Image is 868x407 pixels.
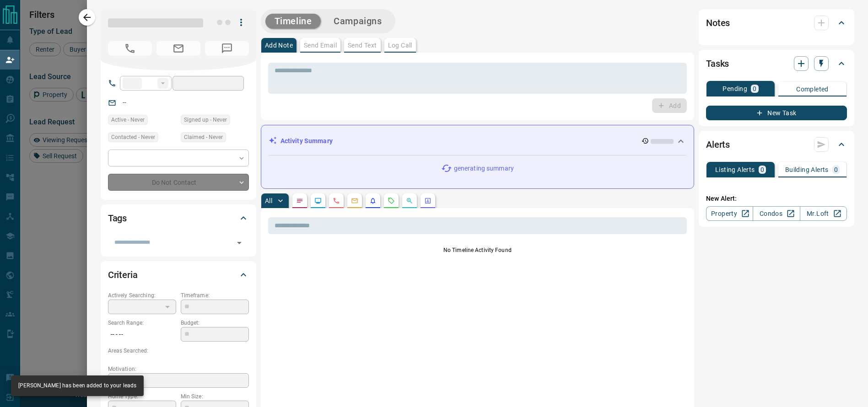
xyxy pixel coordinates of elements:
p: Listing Alerts [715,166,755,173]
svg: Lead Browsing Activity [314,197,322,204]
div: Alerts [706,134,847,155]
p: Add Note [265,42,293,48]
div: Criteria [108,264,249,286]
p: 0 [760,166,764,173]
div: Tags [108,207,249,229]
button: New Task [706,106,847,120]
svg: Calls [333,197,340,204]
p: No Timeline Activity Found [268,246,687,254]
p: Min Size: [181,392,249,401]
a: Property [706,206,753,221]
div: Notes [706,12,847,34]
p: Pending [722,86,747,92]
span: Signed up - Never [184,115,227,124]
span: No Number [205,41,249,56]
h2: Tags [108,211,127,225]
button: Campaigns [324,14,391,29]
span: No Number [108,41,152,56]
span: Contacted - Never [111,133,155,142]
h2: Tasks [706,56,729,71]
h2: Notes [706,16,730,30]
p: Activity Summary [280,136,333,146]
p: Areas Searched: [108,347,249,355]
a: -- [123,99,126,106]
h2: Criteria [108,268,138,282]
svg: Emails [351,197,358,204]
p: Actively Searching: [108,291,176,300]
p: -- - -- [108,327,176,342]
svg: Requests [388,197,395,204]
div: Tasks [706,53,847,75]
p: 0 [753,86,756,92]
p: Motivation: [108,365,249,373]
p: Building Alerts [785,166,829,173]
h2: Alerts [706,137,730,152]
p: generating summary [454,164,514,173]
svg: Notes [296,197,303,204]
span: Claimed - Never [184,133,223,142]
button: Open [233,236,246,249]
p: 0 [834,166,838,173]
div: [PERSON_NAME] has been added to your leads [18,378,136,393]
p: Budget: [181,319,249,327]
button: Timeline [265,14,321,29]
svg: Opportunities [406,197,413,204]
a: Condos [753,206,800,221]
div: Activity Summary [269,133,686,150]
p: New Alert: [706,194,847,203]
span: No Email [156,41,200,56]
a: Mr.Loft [800,206,847,221]
svg: Agent Actions [424,197,431,204]
p: Search Range: [108,319,176,327]
p: Home Type: [108,392,176,401]
p: All [265,198,272,204]
p: Completed [796,86,829,92]
p: Timeframe: [181,291,249,300]
svg: Listing Alerts [369,197,377,204]
div: Do Not Contact [108,174,249,191]
span: Active - Never [111,115,145,124]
